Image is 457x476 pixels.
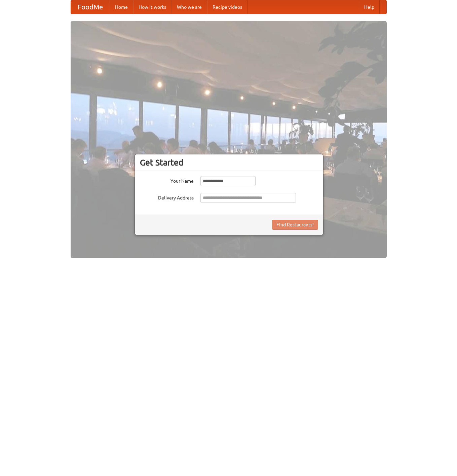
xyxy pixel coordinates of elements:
[140,157,318,168] h3: Get Started
[359,0,380,14] a: Help
[140,176,194,184] label: Your Name
[140,193,194,201] label: Delivery Address
[272,220,318,230] button: Find Restaurants!
[207,0,247,14] a: Recipe videos
[110,0,133,14] a: Home
[71,0,110,14] a: FoodMe
[133,0,172,14] a: How it works
[172,0,207,14] a: Who we are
